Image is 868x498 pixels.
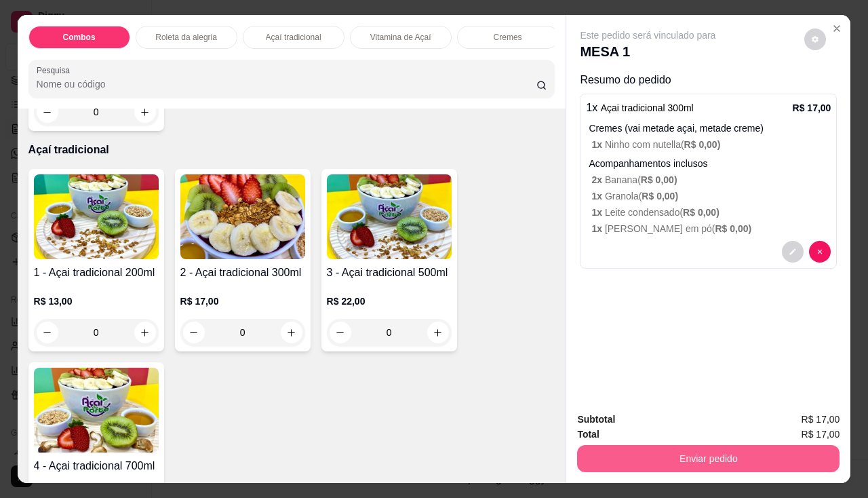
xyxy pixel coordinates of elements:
[589,121,831,135] p: Cremes (vai metade açai, metade creme)
[586,100,693,116] p: 1 x
[580,28,715,42] p: Este pedido será vinculado para
[591,222,831,235] p: [PERSON_NAME] em pó (
[327,174,452,259] img: product-image
[327,265,452,281] h4: 3 - Açai tradicional 500ml
[809,241,831,263] button: decrease-product-quantity
[802,427,840,442] span: R$ 17,00
[577,429,599,440] strong: Total
[641,174,677,185] span: R$ 0,00 )
[642,191,678,202] span: R$ 0,00 )
[715,223,751,234] span: R$ 0,00 )
[34,265,159,281] h4: 1 - Açai tradicional 200ml
[591,139,604,150] span: 1 x
[826,18,848,39] button: Close
[591,191,604,202] span: 1 x
[683,207,719,218] span: R$ 0,00 )
[793,101,831,115] p: R$ 17,00
[34,368,159,453] img: product-image
[494,32,522,43] p: Cremes
[591,173,831,187] p: Banana (
[802,412,840,427] span: R$ 17,00
[601,102,694,113] span: Açai tradicional 300ml
[34,174,159,259] img: product-image
[327,294,452,308] p: R$ 22,00
[37,77,536,91] input: Pesquisa
[580,72,837,88] p: Resumo do pedido
[370,32,431,43] p: Vitamina de Açaí
[155,32,217,43] p: Roleta da alegria
[37,64,75,76] label: Pesquisa
[180,174,305,259] img: product-image
[589,157,831,170] p: Acompanhamentos inclusos
[180,294,305,308] p: R$ 17,00
[591,223,604,234] span: 1 x
[591,138,831,151] p: Ninho com nutella (
[180,265,305,281] h4: 2 - Açai tradicional 300ml
[34,458,159,474] h4: 4 - Açai tradicional 700ml
[591,207,604,218] span: 1 x
[63,32,96,43] p: Combos
[804,28,826,50] button: decrease-product-quantity
[266,32,321,43] p: Açaí tradicional
[782,241,804,263] button: decrease-product-quantity
[591,189,831,203] p: Granola (
[591,174,604,185] span: 2 x
[684,139,721,150] span: R$ 0,00 )
[591,206,831,219] p: Leite condensado (
[28,142,555,158] p: Açaí tradicional
[577,414,615,425] strong: Subtotal
[580,42,715,61] p: MESA 1
[577,445,840,472] button: Enviar pedido
[34,294,159,308] p: R$ 13,00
